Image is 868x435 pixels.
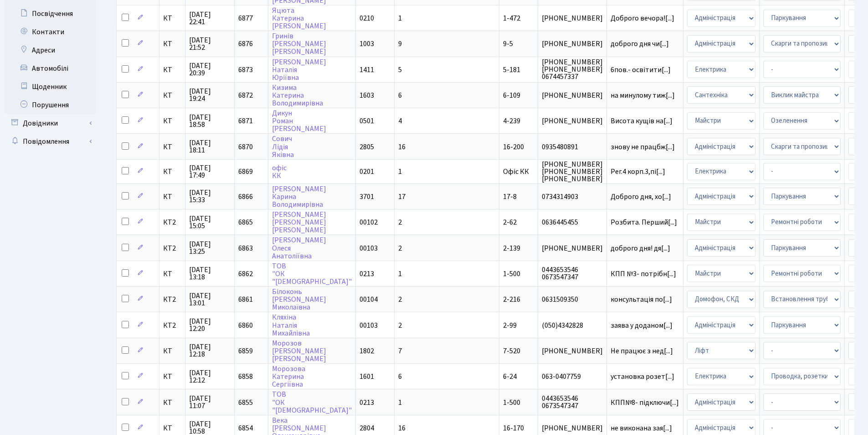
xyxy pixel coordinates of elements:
[163,117,181,125] span: КТ
[238,13,253,23] span: 6877
[189,11,231,26] span: [DATE] 22:41
[542,161,603,183] span: [PHONE_NUMBER] [PHONE_NUMBER] [PHONE_NUMBER]
[360,116,374,126] span: 0501
[272,313,310,338] a: КляхінаНаталіяМихайлівна
[238,90,253,100] span: 6872
[189,420,231,435] span: [DATE] 10:58
[611,269,676,279] span: КПП №3- потрібн[...]
[5,132,96,151] a: Повідомлення
[5,59,96,78] a: Автомобілі
[189,139,231,154] span: [DATE] 18:11
[163,296,181,303] span: КТ2
[503,167,529,177] span: Офіс КК
[542,347,603,355] span: [PHONE_NUMBER]
[238,192,253,202] span: 6866
[5,78,96,96] a: Щоденник
[163,193,181,200] span: КТ
[503,142,524,152] span: 16-200
[503,423,524,433] span: 16-170
[360,294,378,304] span: 00104
[163,373,181,380] span: КТ
[238,217,253,227] span: 6865
[503,243,520,253] span: 2-139
[503,398,520,408] span: 1-500
[611,39,669,49] span: доброго дня чи[...]
[542,245,603,252] span: [PHONE_NUMBER]
[503,294,520,304] span: 2-216
[503,346,520,356] span: 7-520
[542,15,603,22] span: [PHONE_NUMBER]
[360,320,378,330] span: 00103
[542,92,603,99] span: [PHONE_NUMBER]
[398,116,402,126] span: 4
[189,37,231,51] span: [DATE] 21:52
[189,164,231,179] span: [DATE] 17:49
[611,243,670,253] span: доброго дня! дя[...]
[360,142,374,152] span: 2805
[398,294,402,304] span: 2
[360,167,374,177] span: 0201
[611,192,671,202] span: Доброго дня, хо[...]
[272,364,305,389] a: МорозоваКатеринаСергіївна
[611,372,674,382] span: установка розет[...]
[398,192,406,202] span: 17
[163,92,181,99] span: КТ
[272,287,326,312] a: Білоконь[PERSON_NAME]Миколаївна
[398,167,402,177] span: 1
[542,58,603,80] span: [PHONE_NUMBER] [PHONE_NUMBER] 0674457337
[163,322,181,329] span: КТ2
[542,296,603,303] span: 0631509350
[611,423,672,433] span: не виконана зая[...]
[189,343,231,358] span: [DATE] 12:18
[542,193,603,200] span: 0734314903
[611,217,677,227] span: Розбита. Перший[...]
[360,243,378,253] span: 00103
[398,423,406,433] span: 16
[503,65,520,75] span: 5-181
[238,243,253,253] span: 6863
[611,398,679,408] span: КПП№8- підключи[...]
[542,117,603,125] span: [PHONE_NUMBER]
[360,217,378,227] span: 00102
[611,65,671,75] span: 6пов.- освітити[...]
[272,390,352,415] a: ТОВ"ОК"[DEMOGRAPHIC_DATA]"
[398,398,402,408] span: 1
[272,83,323,108] a: КизимаКатеринаВолодимирівна
[189,189,231,204] span: [DATE] 15:33
[503,269,520,279] span: 1-500
[238,372,253,382] span: 6858
[272,163,287,181] a: офісКК
[189,241,231,255] span: [DATE] 13:25
[272,236,326,261] a: [PERSON_NAME]ОлесяАнатоліївна
[238,269,253,279] span: 6862
[189,266,231,281] span: [DATE] 13:18
[611,142,675,152] span: знову не працбж[...]
[238,116,253,126] span: 6871
[163,15,181,22] span: КТ
[398,39,402,49] span: 9
[189,88,231,102] span: [DATE] 19:24
[503,116,520,126] span: 4-239
[272,338,326,364] a: Морозов[PERSON_NAME][PERSON_NAME]
[238,320,253,330] span: 6860
[542,322,603,329] span: (050)4342828
[5,96,96,114] a: Порушення
[542,266,603,281] span: 0443653546 0673547347
[503,192,517,202] span: 17-8
[611,320,673,330] span: заява у доданом[...]
[542,395,603,409] span: 0443653546 0673547347
[189,395,231,409] span: [DATE] 11:07
[189,114,231,128] span: [DATE] 18:58
[238,167,253,177] span: 6869
[360,13,374,23] span: 0210
[360,398,374,408] span: 0213
[360,346,374,356] span: 1802
[398,217,402,227] span: 2
[360,192,374,202] span: 3701
[272,261,352,287] a: ТОВ"ОК"[DEMOGRAPHIC_DATA]"
[360,269,374,279] span: 0213
[189,215,231,230] span: [DATE] 15:05
[238,65,253,75] span: 6873
[238,39,253,49] span: 6876
[163,143,181,151] span: КТ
